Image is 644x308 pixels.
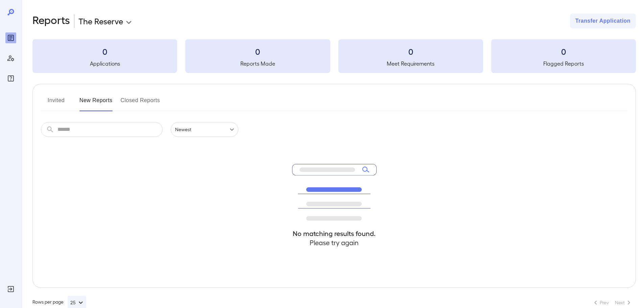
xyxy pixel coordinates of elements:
h3: 0 [32,46,177,57]
h5: Flagged Reports [491,60,636,68]
button: Transfer Application [570,14,636,28]
div: FAQ [5,73,16,84]
div: Log Out [5,284,16,294]
h4: Please try again [292,238,377,247]
h5: Applications [32,60,177,68]
div: Reports [5,32,16,43]
button: Closed Reports [121,95,160,111]
h3: 0 [491,46,636,57]
button: New Reports [79,95,113,111]
h5: Reports Made [185,60,330,68]
div: Manage Users [5,53,16,64]
p: The Reserve [78,16,123,26]
div: Newest [171,122,238,137]
h2: Reports [32,14,70,28]
button: Invited [41,95,71,111]
h5: Meet Requirements [338,60,483,68]
h4: No matching results found. [292,229,377,238]
h3: 0 [185,46,330,57]
summary: 0Applications0Reports Made0Meet Requirements0Flagged Reports [32,39,636,73]
h3: 0 [338,46,483,57]
nav: pagination navigation [589,297,636,308]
